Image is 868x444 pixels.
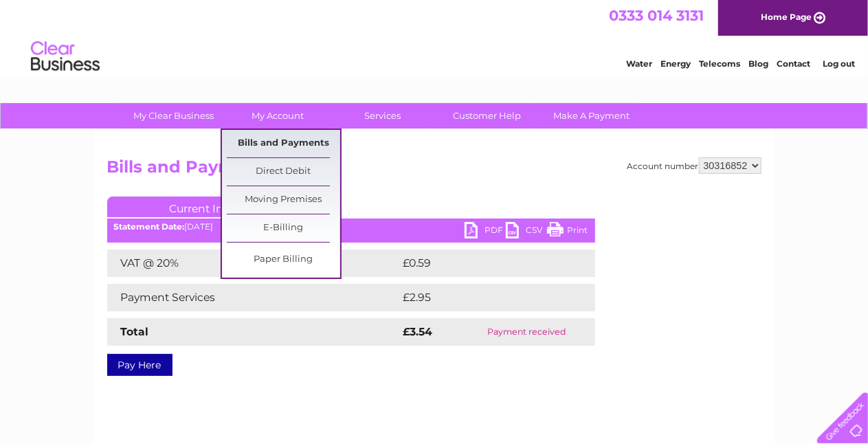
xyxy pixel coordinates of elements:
a: My Clear Business [117,103,230,129]
a: Water [626,58,652,69]
a: PDF [465,222,506,242]
a: Log out [823,58,855,69]
a: Current Invoice [107,197,313,217]
a: Print [547,222,588,242]
div: [DATE] [107,222,595,232]
a: Blog [748,58,768,69]
a: Customer Help [430,103,544,129]
a: Make A Payment [535,103,648,129]
a: CSV [506,222,547,242]
td: VAT @ 20% [107,249,400,277]
b: Statement Date: [114,221,185,232]
td: Payment Services [107,284,400,311]
td: Payment received [458,318,595,346]
a: Moving Premises [227,186,340,214]
a: My Account [221,103,335,129]
a: Telecoms [699,58,740,69]
strong: Total [121,325,149,338]
td: £0.59 [400,249,563,277]
strong: £3.54 [403,325,433,338]
a: 0333 014 3131 [609,7,704,24]
a: Pay Here [107,354,173,376]
td: £2.95 [400,284,563,311]
a: Paper Billing [227,246,340,274]
a: Bills and Payments [227,130,340,157]
a: Contact [777,58,810,69]
a: Direct Debit [227,158,340,186]
div: Account number [627,157,761,174]
h2: Bills and Payments [107,157,761,184]
div: Clear Business is a trading name of Verastar Limited (registered in [GEOGRAPHIC_DATA] No. 3667643... [110,8,759,67]
a: Services [326,103,439,129]
a: Energy [660,58,691,69]
a: E-Billing [227,214,340,242]
img: logo.png [30,36,100,78]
